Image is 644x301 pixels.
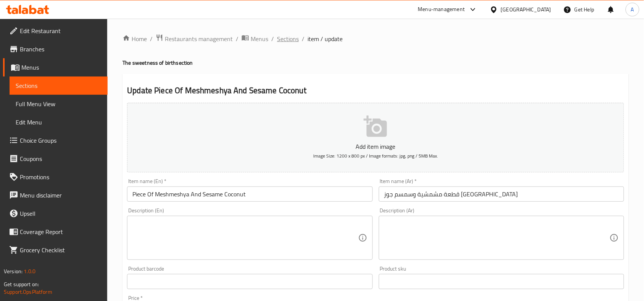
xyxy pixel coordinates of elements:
span: Edit Menu [16,118,101,127]
span: Choice Groups [20,136,101,145]
li: / [271,34,274,43]
span: Branches [20,45,101,54]
span: Restaurants management [165,34,233,43]
span: Edit Restaurant [20,26,101,35]
span: Menu disclaimer [20,191,101,200]
span: 1.0.0 [24,266,35,276]
li: / [236,34,238,43]
span: Coupons [20,154,101,163]
a: Sections [10,76,108,95]
a: Coupons [3,150,108,168]
li: / [150,34,153,43]
input: Enter name Ar [379,186,624,202]
a: Restaurants management [156,34,233,44]
h2: Update Piece Of Meshmeshya And Sesame Coconut [127,85,624,96]
a: Coverage Report [3,223,108,241]
a: Support.OpsPlatform [4,287,52,297]
a: Choice Groups [3,131,108,150]
span: Sections [16,81,101,90]
li: / [302,34,304,43]
span: A [631,5,634,14]
span: Full Menu View [16,99,101,108]
a: Menu disclaimer [3,186,108,204]
a: Home [122,34,147,43]
p: Add item image [139,142,612,151]
button: Add item imageImage Size: 1200 x 800 px / Image formats: jpg, png / 5MB Max. [127,103,624,172]
a: Branches [3,40,108,58]
a: Edit Menu [10,113,108,131]
span: Version: [4,266,23,276]
span: Grocery Checklist [20,245,101,255]
nav: breadcrumb [122,34,629,44]
div: [GEOGRAPHIC_DATA] [501,5,551,14]
span: Coverage Report [20,227,101,236]
span: Get support on: [4,279,39,289]
input: Please enter product sku [379,274,624,289]
a: Upsell [3,204,108,223]
h4: The sweetness of birth section [122,59,629,67]
input: Please enter product barcode [127,274,372,289]
a: Grocery Checklist [3,241,108,259]
div: Menu-management [418,5,465,14]
input: Enter name En [127,186,372,202]
a: Edit Restaurant [3,22,108,40]
span: Menus [21,63,101,72]
span: Promotions [20,172,101,182]
span: Image Size: 1200 x 800 px / Image formats: jpg, png / 5MB Max. [313,151,438,160]
a: Full Menu View [10,95,108,113]
span: Menus [251,34,268,43]
span: Upsell [20,209,101,218]
a: Menus [241,34,268,44]
a: Menus [3,58,108,76]
a: Sections [277,34,299,43]
span: item / update [308,34,343,43]
a: Promotions [3,168,108,186]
